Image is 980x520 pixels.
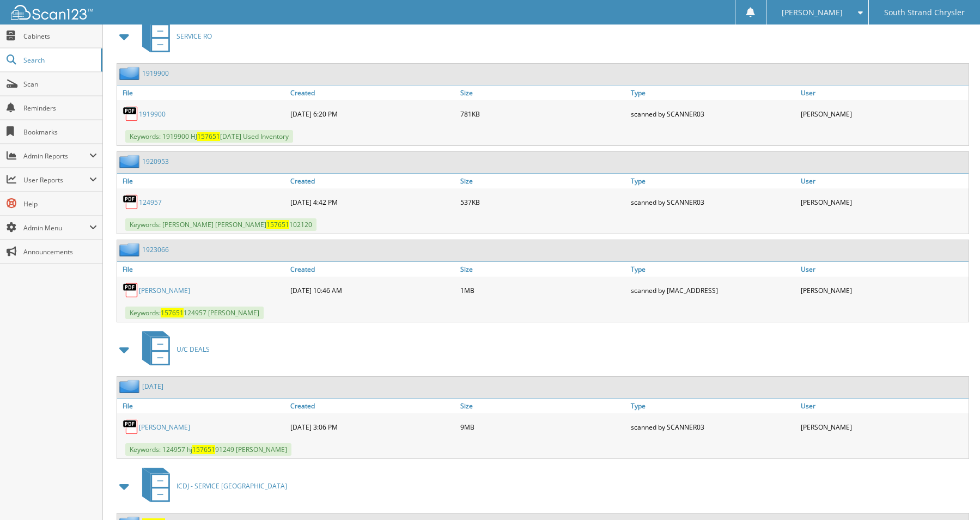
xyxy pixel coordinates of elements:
[458,262,628,277] a: Size
[142,382,163,391] a: [DATE]
[23,151,89,161] span: Admin Reports
[23,127,97,137] span: Bookmarks
[23,103,97,113] span: Reminders
[288,103,458,125] div: [DATE] 6:20 PM
[288,262,458,277] a: Created
[142,245,169,254] a: 1923066
[798,174,969,188] a: User
[798,103,969,125] div: [PERSON_NAME]
[117,399,288,413] a: File
[117,262,288,277] a: File
[288,174,458,188] a: Created
[23,32,97,41] span: Cabinets
[628,85,799,100] a: Type
[266,220,289,229] span: 157651
[288,191,458,213] div: [DATE] 4:42 PM
[142,157,169,166] a: 1920953
[139,286,190,295] a: [PERSON_NAME]
[123,194,139,210] img: PDF.png
[117,174,288,188] a: File
[117,85,288,100] a: File
[628,262,799,277] a: Type
[125,443,291,456] span: Keywords: 124957 hj 91249 [PERSON_NAME]
[176,32,212,41] span: SERVICE RO
[798,262,969,277] a: User
[119,380,142,393] img: folder2.png
[628,103,799,125] div: scanned by SCANNER03
[192,445,215,454] span: 157651
[123,106,139,122] img: PDF.png
[23,199,97,209] span: Help
[176,345,210,354] span: U/C DEALS
[458,279,628,301] div: 1MB
[628,191,799,213] div: scanned by SCANNER03
[123,282,139,298] img: PDF.png
[23,247,97,256] span: Announcements
[23,223,89,233] span: Admin Menu
[23,79,97,89] span: Scan
[139,423,190,432] a: [PERSON_NAME]
[628,279,799,301] div: scanned by [MAC_ADDRESS]
[628,416,799,438] div: scanned by SCANNER03
[119,243,142,256] img: folder2.png
[798,279,969,301] div: [PERSON_NAME]
[197,132,220,141] span: 157651
[136,15,212,58] a: SERVICE RO
[288,279,458,301] div: [DATE] 10:46 AM
[458,103,628,125] div: 781KB
[628,399,799,413] a: Type
[23,175,89,185] span: User Reports
[798,191,969,213] div: [PERSON_NAME]
[884,9,965,16] span: South Strand Chrysler
[23,56,95,65] span: Search
[139,109,166,119] a: 1919900
[288,85,458,100] a: Created
[125,307,264,319] span: Keywords: 124957 [PERSON_NAME]
[798,416,969,438] div: [PERSON_NAME]
[458,174,628,188] a: Size
[926,468,980,520] iframe: Chat Widget
[161,308,184,317] span: 157651
[798,85,969,100] a: User
[119,155,142,168] img: folder2.png
[11,5,93,20] img: scan123-logo-white.svg
[458,416,628,438] div: 9MB
[125,218,316,231] span: Keywords: [PERSON_NAME] [PERSON_NAME] 102120
[288,399,458,413] a: Created
[136,328,210,371] a: U/C DEALS
[798,399,969,413] a: User
[458,399,628,413] a: Size
[782,9,843,16] span: [PERSON_NAME]
[123,419,139,435] img: PDF.png
[125,130,293,143] span: Keywords: 1919900 HJ [DATE] Used Inventory
[458,85,628,100] a: Size
[458,191,628,213] div: 537KB
[628,174,799,188] a: Type
[176,481,287,491] span: ICDJ - SERVICE [GEOGRAPHIC_DATA]
[136,464,287,507] a: ICDJ - SERVICE [GEOGRAPHIC_DATA]
[139,198,162,207] a: 124957
[142,69,169,78] a: 1919900
[288,416,458,438] div: [DATE] 3:06 PM
[119,66,142,80] img: folder2.png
